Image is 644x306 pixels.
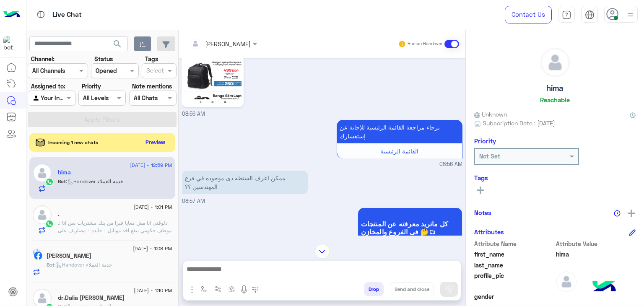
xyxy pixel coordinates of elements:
[187,285,197,295] img: send attachment
[505,6,552,23] a: Contact Us
[556,271,577,292] img: defaultAdmin.png
[439,161,462,169] span: 08:56 AM
[585,10,595,20] img: tab
[474,261,554,270] span: last_name
[201,286,208,293] img: select flow
[107,36,128,54] button: search
[229,286,235,293] img: create order
[145,66,164,77] div: Select
[540,96,570,104] h6: Reachable
[364,282,384,296] button: Drop
[625,10,636,20] img: profile
[47,252,91,259] h5: عبدالله الأزهري
[82,82,101,91] label: Priority
[132,82,172,91] label: Note mentions
[130,161,172,169] span: [DATE] - 12:59 PM
[45,220,54,228] img: WhatsApp
[474,110,507,119] span: Unknown
[562,10,571,20] img: tab
[474,239,554,248] span: Attribute Name
[252,286,259,293] img: make a call
[474,250,554,259] span: first_name
[556,250,636,259] span: hima
[546,83,563,93] h5: hima
[628,210,635,217] img: add
[182,198,205,204] span: 08:57 AM
[33,205,52,224] img: defaultAdmin.png
[211,282,225,296] button: Trigger scenario
[380,148,418,155] span: القائمة الرئيسية
[47,262,55,268] span: Bot
[36,9,46,20] img: tab
[94,54,113,63] label: Status
[474,228,504,236] h6: Attributes
[52,9,82,21] p: Live Chat
[3,6,20,23] img: Logo
[58,169,71,176] h5: hima
[28,112,177,127] button: Apply Filters
[45,178,54,186] img: WhatsApp
[474,271,554,290] span: profile_pic
[31,82,65,91] label: Assigned to:
[134,203,172,211] span: [DATE] - 1:01 PM
[225,282,239,296] button: create order
[361,220,459,236] span: كل ماتريد معرفته عن المنتجات فى الفروع والمخازن 🤔🗂
[215,286,221,293] img: Trigger scenario
[66,178,123,184] span: : Handover خدمة العملاء
[474,174,636,182] h6: Tags
[55,262,112,268] span: : Handover خدمة العملاء
[474,292,554,301] span: gender
[58,211,60,218] h5: .
[408,41,443,47] small: Human Handover
[558,6,575,23] a: tab
[58,178,66,184] span: Bot
[474,137,496,145] h6: Priority
[239,285,249,295] img: send voice note
[3,36,18,51] img: 1403182699927242
[483,119,555,127] span: Subscription Date : [DATE]
[614,210,621,217] img: notes
[315,244,330,259] img: scroll
[33,249,40,256] img: picture
[58,294,125,301] h5: dr.Dalia Salah
[134,287,172,294] span: [DATE] - 1:10 PM
[556,292,636,301] span: null
[33,163,52,182] img: defaultAdmin.png
[589,272,619,302] img: hulul-logo.png
[197,282,211,296] button: select flow
[58,220,171,241] span: دلوقتى انا مش معايا فيزا من بنك مشتريات بس انا موظف حكومي ينفع اخد موبايل ٠ فايده ٠ مصاريف على ١٨...
[474,209,491,216] h6: Notes
[31,54,55,63] label: Channel:
[182,171,308,194] p: 18/8/2025, 8:57 AM
[48,139,98,146] span: Incoming 1 new chats
[390,282,434,296] button: Send and close
[445,285,453,293] img: send message
[34,252,42,260] img: Facebook
[337,120,462,143] p: 18/8/2025, 8:56 AM
[112,39,122,49] span: search
[145,54,158,63] label: Tags
[541,48,569,77] img: defaultAdmin.png
[142,136,169,148] button: Preview
[133,245,172,252] span: [DATE] - 1:08 PM
[182,111,205,117] span: 08:56 AM
[556,239,636,248] span: Attribute Value
[58,220,59,226] span: .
